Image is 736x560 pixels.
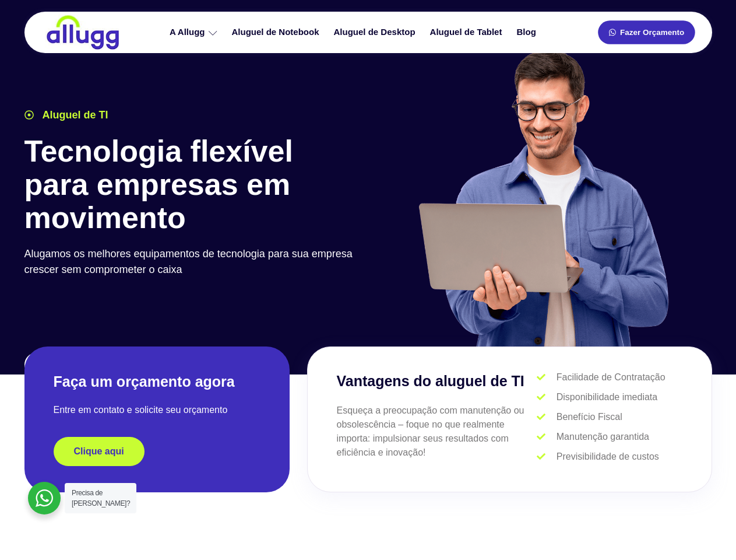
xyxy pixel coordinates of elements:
a: Aluguel de Notebook [226,22,328,43]
img: locação de TI é Allugg [45,15,121,50]
span: Clique aqui [74,447,124,456]
h1: Tecnologia flexível para empresas em movimento [24,135,362,235]
span: Benefício Fiscal [554,410,622,424]
span: Precisa de [PERSON_NAME]? [72,489,130,508]
h3: Vantagens do aluguel de TI [337,370,537,393]
iframe: Chat Widget [526,411,736,560]
span: Disponibilidade imediata [554,390,657,404]
a: Fazer Orçamento [598,20,695,44]
span: Aluguel de TI [40,107,108,123]
p: Entre em contato e solicite seu orçamento [54,403,260,417]
a: Aluguel de Desktop [328,22,424,43]
a: Blog [510,22,544,43]
a: Aluguel de Tablet [424,22,511,43]
p: Esqueça a preocupação com manutenção ou obsolescência – foque no que realmente importa: impulsion... [337,404,537,460]
h2: Faça um orçamento agora [54,372,260,391]
span: Facilidade de Contratação [554,370,665,384]
span: Fazer Orçamento [620,29,684,37]
p: Alugamos os melhores equipamentos de tecnologia para sua empresa crescer sem comprometer o caixa [24,246,362,278]
a: Clique aqui [54,437,145,466]
img: aluguel de ti para startups [414,49,671,346]
a: A Allugg [164,22,226,43]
